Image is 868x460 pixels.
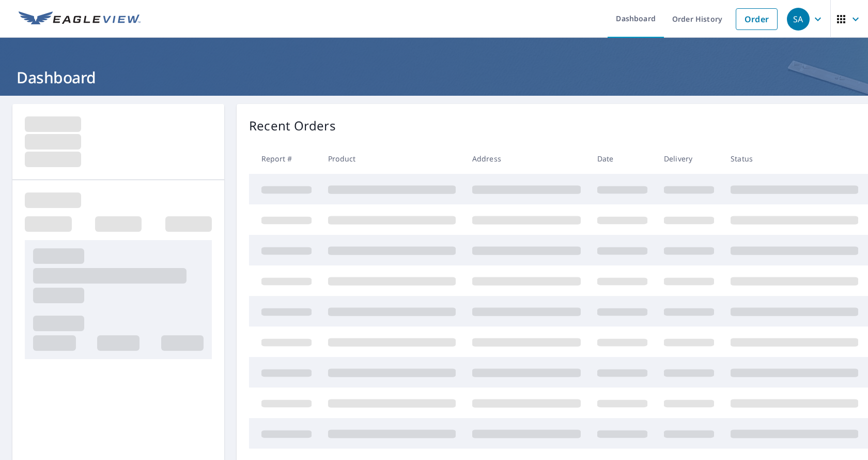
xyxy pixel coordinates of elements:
th: Address [464,143,589,174]
p: Recent Orders [249,116,336,135]
h1: Dashboard [12,67,856,88]
th: Status [722,143,866,174]
th: Report # [249,143,320,174]
a: Order [736,8,778,30]
img: EV Logo [19,11,141,27]
th: Product [320,143,464,174]
th: Date [589,143,656,174]
div: SA [787,8,810,31]
th: Delivery [656,143,722,174]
